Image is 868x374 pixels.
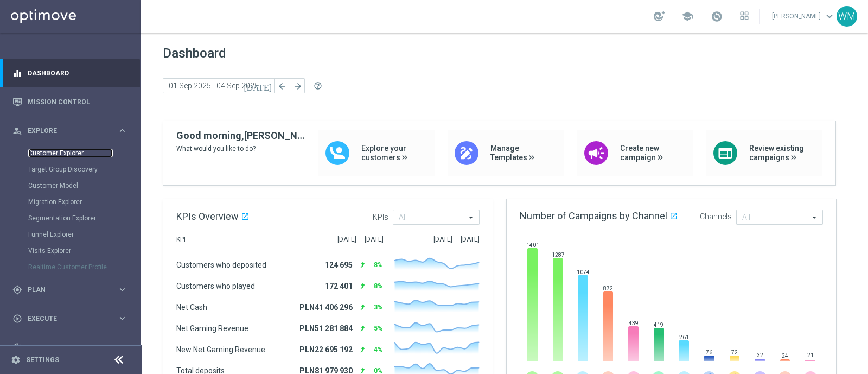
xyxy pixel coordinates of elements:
[28,181,113,190] a: Customer Model
[28,210,140,226] div: Segmentation Explorer
[12,126,117,136] div: Explore
[117,342,127,352] i: keyboard_arrow_right
[117,125,127,136] i: keyboard_arrow_right
[28,194,140,210] div: Migration Explorer
[11,355,21,365] i: settings
[26,357,59,363] a: Settings
[681,10,693,22] span: school
[12,126,128,135] button: person_search Explore keyboard_arrow_right
[28,145,140,161] div: Customer Explorer
[771,8,837,24] a: [PERSON_NAME]keyboard_arrow_down
[28,344,117,351] span: Analyze
[12,87,127,116] div: Mission Control
[12,285,22,295] i: gps_fixed
[12,59,127,87] div: Dashboard
[12,98,128,106] button: Mission Control
[12,343,117,352] div: Analyze
[12,314,22,324] i: play_circle_outline
[12,68,22,78] i: equalizer
[28,214,113,223] a: Segmentation Explorer
[12,343,22,352] i: track_changes
[12,343,128,352] button: track_changes Analyze keyboard_arrow_right
[824,10,835,22] span: keyboard_arrow_down
[28,315,117,322] span: Execute
[28,161,140,178] div: Target Group Discovery
[12,285,117,295] div: Plan
[28,87,127,116] a: Mission Control
[28,287,117,293] span: Plan
[28,243,140,259] div: Visits Explorer
[12,286,128,294] button: gps_fixed Plan keyboard_arrow_right
[117,313,127,324] i: keyboard_arrow_right
[28,165,113,174] a: Target Group Discovery
[28,59,127,87] a: Dashboard
[12,126,22,136] i: person_search
[12,314,128,323] button: play_circle_outline Execute keyboard_arrow_right
[28,226,140,243] div: Funnel Explorer
[28,178,140,194] div: Customer Model
[12,314,117,324] div: Execute
[28,149,113,157] a: Customer Explorer
[117,284,127,295] i: keyboard_arrow_right
[28,259,140,275] div: Realtime Customer Profile
[837,6,857,27] div: WM
[28,128,117,134] span: Explore
[12,69,128,78] button: equalizer Dashboard
[28,198,113,206] a: Migration Explorer
[28,230,113,239] a: Funnel Explorer
[28,246,113,255] a: Visits Explorer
